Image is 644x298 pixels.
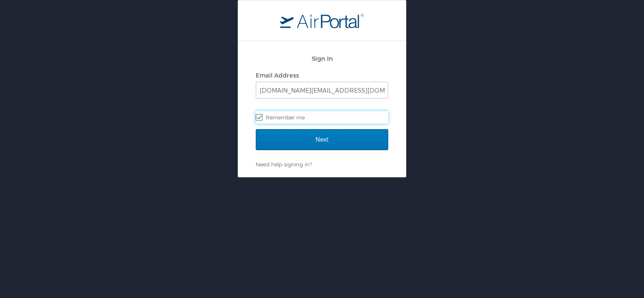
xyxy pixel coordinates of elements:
label: Remember me [256,111,388,124]
img: logo [280,13,364,28]
label: Email Address [256,72,299,79]
h2: Sign In [256,54,388,63]
a: Need help signing in? [256,161,312,168]
input: Next [256,129,388,150]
